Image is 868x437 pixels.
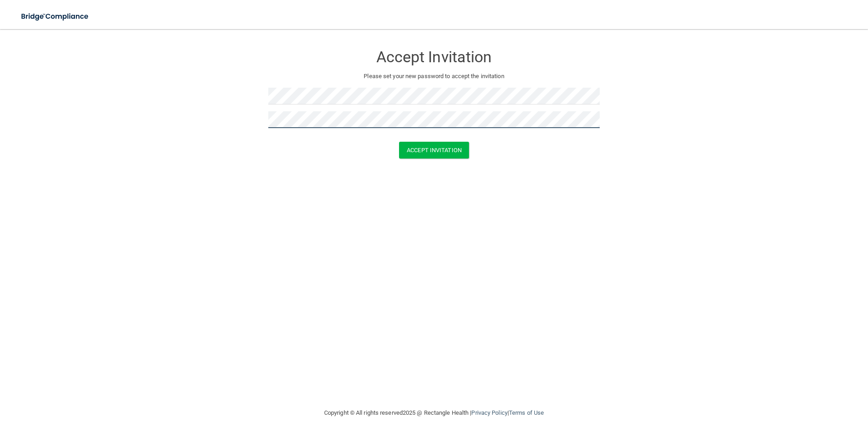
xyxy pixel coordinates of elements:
[711,372,857,409] iframe: Drift Widget Chat Controller
[275,71,593,82] p: Please set your new password to accept the invitation
[471,409,507,416] a: Privacy Policy
[509,409,544,416] a: Terms of Use
[268,49,600,65] h3: Accept Invitation
[399,142,469,159] button: Accept Invitation
[268,398,600,427] div: Copyright © All rights reserved 2025 @ Rectangle Health | |
[14,7,97,26] img: bridge_compliance_login_screen.278c3ca4.svg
